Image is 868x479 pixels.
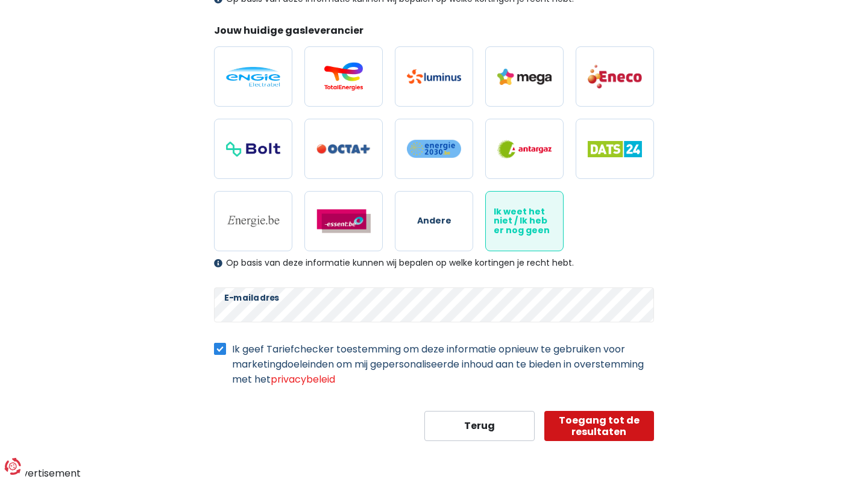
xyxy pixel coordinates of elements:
img: Engie / Electrabel [226,67,280,87]
div: Op basis van deze informatie kunnen wij bepalen op welke kortingen je recht hebt. [214,258,654,268]
span: Ik weet het niet / Ik heb er nog geen [494,207,555,235]
img: Energie.be [226,214,280,228]
button: Toegang tot de resultaten [544,411,655,441]
a: privacybeleid [271,372,335,386]
img: Mega [497,69,552,85]
img: Bolt [226,142,280,157]
button: Terug [424,411,535,441]
label: Ik geef Tariefchecker toestemming om deze informatie opnieuw te gebruiken voor marketingdoeleinde... [232,342,654,387]
span: Andere [417,216,451,225]
img: Eneco [588,64,642,89]
img: Essent [316,209,371,233]
img: Energie2030 [407,139,461,158]
img: Total Energies / Lampiris [316,62,371,91]
img: Dats 24 [588,141,642,157]
img: Antargaz [497,140,552,158]
legend: Jouw huidige gasleverancier [214,23,654,42]
img: Luminus [407,69,461,84]
img: Octa+ [316,144,371,154]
